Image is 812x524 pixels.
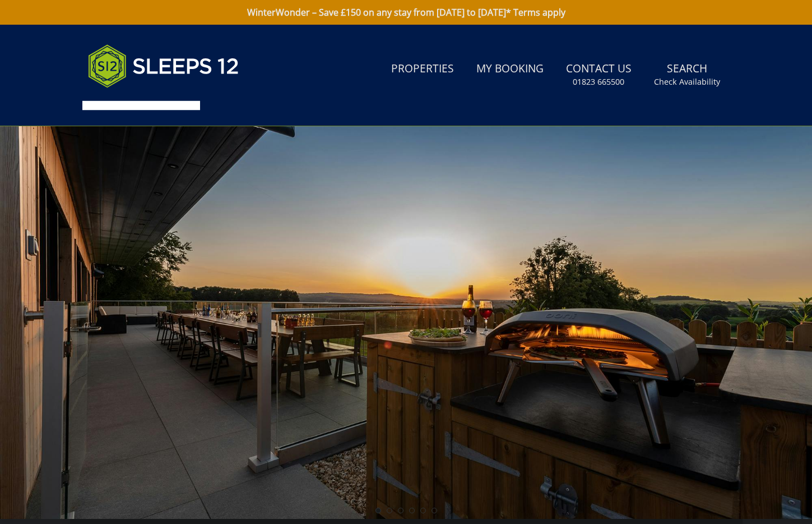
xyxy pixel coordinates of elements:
[88,38,239,94] img: Sleeps 12
[472,57,548,82] a: My Booking
[573,76,624,88] small: 01823 665500
[387,57,458,82] a: Properties
[82,101,200,111] iframe: Customer reviews powered by Trustpilot
[562,57,636,93] a: Contact Us01823 665500
[649,57,725,93] a: SearchCheck Availability
[654,76,720,88] small: Check Availability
